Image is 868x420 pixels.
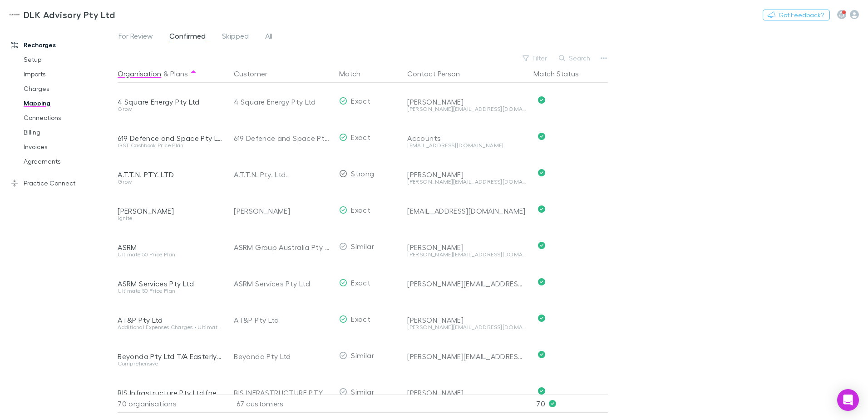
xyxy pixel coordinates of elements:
[118,65,223,83] div: &
[15,81,123,96] a: Charges
[118,179,223,185] div: Grow
[118,388,223,397] div: BIS Infrastructure Pty Ltd (new)
[118,106,223,112] div: Grow
[265,31,272,43] span: All
[118,279,223,288] div: ASRM Services Pty Ltd
[234,375,332,411] div: BIS INFRASTRUCTURE PTY LTD
[538,205,545,213] svg: Confirmed
[407,134,526,143] div: Accounts
[407,252,526,257] div: [PERSON_NAME][EMAIL_ADDRESS][DOMAIN_NAME]
[118,325,223,330] div: Additional Expenses Charges • Ultimate 20 Price Plan
[118,170,223,179] div: A.T.T.N. PTY. LTD
[407,388,526,397] div: [PERSON_NAME]
[407,106,526,112] div: [PERSON_NAME][EMAIL_ADDRESS][DOMAIN_NAME]
[15,96,123,110] a: Mapping
[234,84,332,120] div: 4 Square Energy Pty Ltd
[351,169,374,178] span: Strong
[533,65,590,83] button: Match Status
[538,96,545,104] svg: Confirmed
[234,265,332,302] div: ASRM Services Pty Ltd
[407,206,526,215] div: [EMAIL_ADDRESS][DOMAIN_NAME]
[15,110,123,125] a: Connections
[234,65,278,83] button: Customer
[15,52,123,67] a: Setup
[118,134,223,143] div: 619 Defence and Space Pty Ltd
[234,120,332,156] div: 619 Defence and Space Pty Ltd
[234,156,332,193] div: A.T.T.N. Pty. Ltd.
[9,9,20,20] img: DLK Advisory Pty Ltd's Logo
[118,352,223,361] div: Beyonda Pty Ltd T/A Easterly Co
[538,315,545,322] svg: Confirmed
[118,31,153,43] span: For Review
[118,65,161,83] button: Organisation
[118,361,223,366] div: Comprehensive
[351,242,374,250] span: Similar
[351,315,370,323] span: Exact
[407,243,526,252] div: [PERSON_NAME]
[339,65,371,83] button: Match
[351,205,370,214] span: Exact
[351,133,370,141] span: Exact
[407,352,526,361] div: [PERSON_NAME][EMAIL_ADDRESS][PERSON_NAME][DOMAIN_NAME]
[407,325,526,330] div: [PERSON_NAME][EMAIL_ADDRESS][DOMAIN_NAME]
[222,31,249,43] span: Skipped
[118,97,223,106] div: 4 Square Energy Pty Ltd
[351,351,374,360] span: Similar
[351,387,374,396] span: Similar
[227,395,335,413] div: 67 customers
[118,206,223,215] div: [PERSON_NAME]
[170,65,188,83] button: Plans
[407,279,526,288] div: [PERSON_NAME][EMAIL_ADDRESS][DOMAIN_NAME]
[15,140,123,154] a: Invoices
[118,243,223,252] div: ASRM
[234,229,332,265] div: ASRM Group Australia Pty Ltd
[763,10,830,20] button: Got Feedback?
[518,53,552,64] button: Filter
[538,169,545,176] svg: Confirmed
[4,4,120,25] a: DLK Advisory Pty Ltd
[118,395,227,413] div: 70 organisations
[118,315,223,325] div: AT&P Pty Ltd
[407,315,526,325] div: [PERSON_NAME]
[407,97,526,106] div: [PERSON_NAME]
[15,154,123,169] a: Agreements
[118,143,223,148] div: GST Cashbook Price Plan
[538,133,545,140] svg: Confirmed
[169,31,206,43] span: Confirmed
[15,67,123,81] a: Imports
[538,242,545,249] svg: Confirmed
[407,65,471,83] button: Contact Person
[24,9,115,20] h3: DLK Advisory Pty Ltd
[15,125,123,140] a: Billing
[234,338,332,375] div: Beyonda Pty Ltd
[351,278,370,287] span: Exact
[2,38,123,52] a: Recharges
[407,143,526,148] div: [EMAIL_ADDRESS][DOMAIN_NAME]
[837,389,859,411] div: Open Intercom Messenger
[118,215,223,221] div: Ignite
[2,176,123,190] a: Practice Connect
[538,351,545,358] svg: Confirmed
[407,179,526,185] div: [PERSON_NAME][EMAIL_ADDRESS][DOMAIN_NAME]
[538,278,545,285] svg: Confirmed
[536,395,608,412] p: 70
[234,302,332,338] div: AT&P Pty Ltd
[118,252,223,257] div: Ultimate 50 Price Plan
[407,170,526,179] div: [PERSON_NAME]
[351,96,370,105] span: Exact
[118,288,223,294] div: Ultimate 50 Price Plan
[554,53,596,64] button: Search
[538,387,545,395] svg: Confirmed
[234,193,332,229] div: [PERSON_NAME]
